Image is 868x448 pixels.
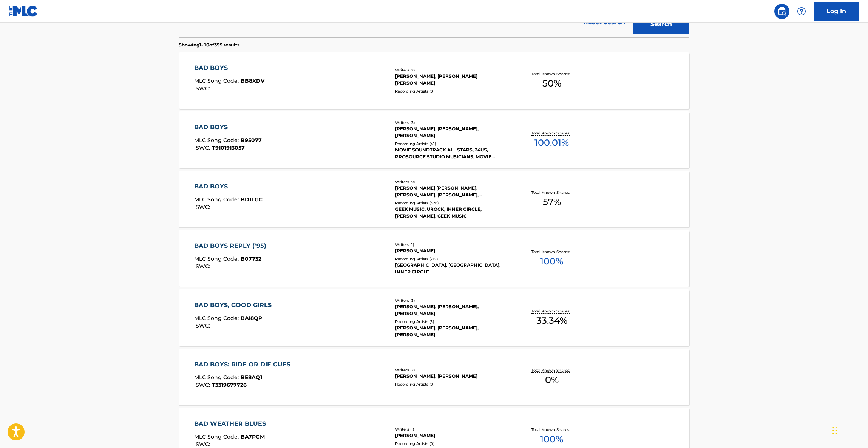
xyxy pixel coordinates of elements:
div: MOVIE SOUNDTRACK ALL STARS, 24US, PROSOURCE STUDIO MUSICIANS, MOVIE SOUNDTRACK ALL STARS, THE STO... [395,147,509,160]
span: MLC Song Code : [194,315,241,321]
span: MLC Song Code : [194,196,241,203]
div: BAD BOYS: RIDE OR DIE CUES [194,360,294,369]
span: MLC Song Code : [194,433,241,440]
span: MLC Song Code : [194,374,241,381]
div: Writers ( 1 ) [395,242,509,247]
div: [PERSON_NAME], [PERSON_NAME], [PERSON_NAME] [395,303,509,317]
p: Total Known Shares: [531,249,572,255]
p: Total Known Shares: [531,368,572,373]
p: Total Known Shares: [531,427,572,433]
div: Recording Artists ( 217 ) [395,256,509,262]
span: ISWC : [194,144,212,151]
div: Help [794,4,809,19]
span: ISWC : [194,441,212,448]
span: 0 % [545,373,559,387]
div: BAD BOYS REPLY ('95) [194,241,270,250]
iframe: Chat Widget [830,412,868,448]
div: [PERSON_NAME] [PERSON_NAME], [PERSON_NAME], [PERSON_NAME], [PERSON_NAME], [PERSON_NAME] [PERSON_N... [395,185,509,198]
span: MLC Song Code : [194,77,241,84]
span: 100.01 % [534,136,569,150]
div: [PERSON_NAME], [PERSON_NAME] [395,373,509,380]
span: ISWC : [194,263,212,270]
span: ISWC : [194,382,212,388]
p: Total Known Shares: [531,71,572,77]
div: Writers ( 3 ) [395,298,509,303]
a: BAD BOYSMLC Song Code:BB8XDVISWC:Writers (2)[PERSON_NAME], [PERSON_NAME] [PERSON_NAME]Recording A... [179,52,689,109]
div: [GEOGRAPHIC_DATA], [GEOGRAPHIC_DATA], INNER CIRCLE [395,262,509,275]
span: BE8AQ1 [241,374,262,381]
div: BAD BOYS [194,63,264,73]
span: MLC Song Code : [194,255,241,262]
span: BB8XDV [241,77,264,84]
div: [PERSON_NAME] [395,432,509,439]
span: T9101913057 [212,144,245,151]
span: ISWC : [194,204,212,210]
span: ISWC : [194,85,212,92]
span: B95077 [241,137,262,144]
p: Showing 1 - 10 of 395 results [179,42,239,48]
div: Recording Artists ( 0 ) [395,382,509,387]
a: BAD BOYS, GOOD GIRLSMLC Song Code:BA18QPISWC:Writers (3)[PERSON_NAME], [PERSON_NAME], [PERSON_NAM... [179,289,689,346]
span: 100 % [540,255,563,268]
span: ISWC : [194,322,212,329]
div: Recording Artists ( 326 ) [395,200,509,206]
div: GEEK MUSIC, UROCK, INNER CIRCLE, [PERSON_NAME], GEEK MUSIC [395,206,509,219]
div: [PERSON_NAME], [PERSON_NAME], [PERSON_NAME] [395,125,509,139]
div: Writers ( 3 ) [395,120,509,125]
a: BAD BOYS: RIDE OR DIE CUESMLC Song Code:BE8AQ1ISWC:T3319677726Writers (2)[PERSON_NAME], [PERSON_N... [179,349,689,405]
div: Writers ( 9 ) [395,179,509,185]
p: Total Known Shares: [531,308,572,314]
div: Recording Artists ( 0 ) [395,441,509,446]
div: [PERSON_NAME] [395,247,509,254]
div: [PERSON_NAME], [PERSON_NAME] [PERSON_NAME] [395,73,509,87]
img: MLC Logo [9,6,38,17]
button: Search [633,15,689,34]
div: BAD BOYS [194,123,262,132]
a: Public Search [774,4,789,19]
span: 57 % [543,195,561,209]
a: Log In [814,2,859,21]
span: 50 % [542,77,561,90]
div: Drag [832,419,837,442]
div: Writers ( 2 ) [395,367,509,373]
span: B07732 [241,255,261,262]
a: BAD BOYS REPLY ('95)MLC Song Code:B07732ISWC:Writers (1)[PERSON_NAME]Recording Artists (217)[GEOG... [179,230,689,287]
div: Writers ( 2 ) [395,67,509,73]
p: Total Known Shares: [531,190,572,195]
div: Recording Artists ( 0 ) [395,88,509,94]
span: 100 % [540,433,563,446]
div: BAD BOYS, GOOD GIRLS [194,301,275,310]
p: Total Known Shares: [531,130,572,136]
span: MLC Song Code : [194,137,241,144]
div: BAD BOYS [194,182,263,191]
div: Recording Artists ( 41 ) [395,141,509,147]
a: BAD BOYSMLC Song Code:B95077ISWC:T9101913057Writers (3)[PERSON_NAME], [PERSON_NAME], [PERSON_NAME... [179,111,689,168]
a: BAD BOYSMLC Song Code:BD1TGCISWC:Writers (9)[PERSON_NAME] [PERSON_NAME], [PERSON_NAME], [PERSON_N... [179,171,689,227]
img: search [777,7,786,16]
div: Recording Artists ( 3 ) [395,319,509,324]
img: help [797,7,806,16]
div: BAD WEATHER BLUES [194,419,270,428]
span: 33.34 % [536,314,567,328]
span: BD1TGC [241,196,263,203]
div: Writers ( 1 ) [395,426,509,432]
span: T3319677726 [212,382,247,388]
span: BA7PGM [241,433,265,440]
span: BA18QP [241,315,262,321]
div: [PERSON_NAME], [PERSON_NAME], [PERSON_NAME] [395,324,509,338]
